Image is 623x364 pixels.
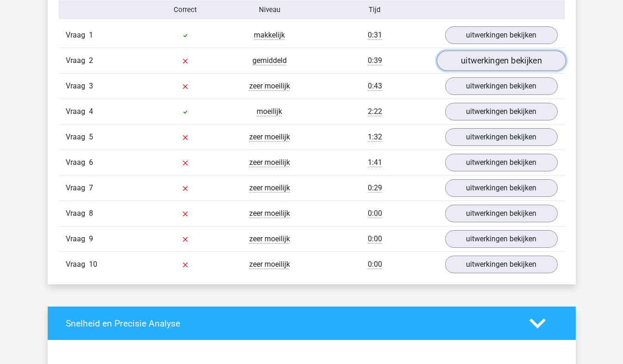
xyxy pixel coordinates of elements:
[445,128,558,146] a: uitwerkingen bekijken
[252,56,287,65] span: gemiddeld
[368,31,382,40] span: 0:31
[368,107,382,116] span: 2:22
[89,132,93,141] span: 5
[445,179,558,197] a: uitwerkingen bekijken
[66,30,89,41] span: Vraag
[254,31,285,40] span: makkelijk
[436,51,566,71] a: uitwerkingen bekijken
[249,158,290,167] span: zeer moeilijk
[89,56,93,65] span: 2
[66,182,89,194] span: Vraag
[143,5,227,15] div: Correct
[249,183,290,193] span: zeer moeilijk
[66,259,89,270] span: Vraag
[445,26,558,44] a: uitwerkingen bekijken
[368,183,382,193] span: 0:29
[89,209,93,218] span: 8
[66,157,89,168] span: Vraag
[249,209,290,218] span: zeer moeilijk
[249,260,290,269] span: zeer moeilijk
[66,55,89,66] span: Vraag
[66,233,89,245] span: Vraag
[368,234,382,244] span: 0:00
[89,82,93,90] span: 3
[66,208,89,219] span: Vraag
[445,154,558,171] a: uitwerkingen bekijken
[368,158,382,167] span: 1:41
[445,77,558,95] a: uitwerkingen bekijken
[89,31,93,39] span: 1
[311,5,438,15] div: Tijd
[368,82,382,91] span: 0:43
[445,205,558,222] a: uitwerkingen bekijken
[249,234,290,244] span: zeer moeilijk
[66,318,516,329] h4: Snelheid en Precisie Analyse
[445,256,558,273] a: uitwerkingen bekijken
[66,81,89,92] span: Vraag
[368,56,382,65] span: 0:39
[89,260,97,269] span: 10
[368,260,382,269] span: 0:00
[249,82,290,91] span: zeer moeilijk
[89,158,93,167] span: 6
[445,103,558,120] a: uitwerkingen bekijken
[89,107,93,116] span: 4
[249,132,290,142] span: zeer moeilijk
[89,183,93,192] span: 7
[89,234,93,243] span: 9
[66,132,89,143] span: Vraag
[445,230,558,248] a: uitwerkingen bekijken
[66,106,89,117] span: Vraag
[368,132,382,142] span: 1:32
[368,209,382,218] span: 0:00
[227,5,312,15] div: Niveau
[257,107,282,116] span: moeilijk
